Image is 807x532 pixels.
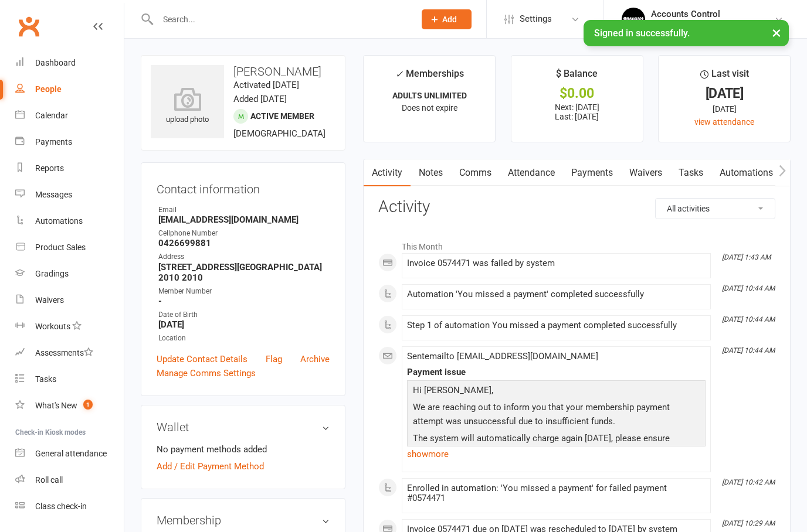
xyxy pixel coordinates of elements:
div: Assessments [35,348,93,357]
i: ✓ [395,69,403,80]
i: [DATE] 10:44 AM [722,346,775,354]
div: Step 1 of automation You missed a payment completed successfully [407,320,706,330]
div: Date of Birth [158,309,330,320]
a: Workouts [15,313,124,340]
i: [DATE] 10:44 AM [722,284,775,292]
div: Product Sales [35,243,86,252]
i: [DATE] 10:42 AM [722,478,775,486]
h3: [PERSON_NAME] [151,65,335,78]
a: Calendar [15,103,124,129]
div: Reports [35,163,64,173]
div: Payment issue [407,367,706,377]
a: General attendance kiosk mode [15,441,124,467]
a: Product Sales [15,234,124,261]
button: Add [422,9,472,29]
div: Address [158,251,330,262]
h3: Activity [378,198,775,216]
a: Manage Comms Settings [157,366,256,380]
span: 1 [83,400,93,410]
a: Payments [563,159,621,186]
h3: Wallet [157,421,330,434]
a: Waivers [15,287,124,313]
a: Class kiosk mode [15,493,124,520]
div: upload photo [151,87,224,126]
a: What's New1 [15,393,124,419]
strong: - [158,296,330,306]
div: $ Balance [556,66,598,87]
button: × [766,20,787,45]
h3: Membership [157,514,330,527]
input: Search... [154,11,406,28]
div: Calendar [35,111,68,120]
a: Gradings [15,261,124,287]
div: Workouts [35,322,70,331]
i: [DATE] 1:43 AM [722,253,771,261]
div: Memberships [395,66,464,88]
div: Email [158,204,330,216]
div: Waivers [35,295,64,305]
a: Dashboard [15,50,124,76]
div: Gradings [35,269,69,278]
a: Activity [364,159,411,186]
div: Enrolled in automation: 'You missed a payment' for failed payment #0574471 [407,483,706,503]
a: Tasks [15,366,124,393]
li: No payment methods added [157,442,330,456]
a: Flag [266,352,282,366]
a: Add / Edit Payment Method [157,459,264,473]
strong: [DATE] [158,319,330,330]
a: Messages [15,182,124,208]
i: [DATE] 10:29 AM [722,519,775,527]
i: [DATE] 10:44 AM [722,315,775,323]
a: Payments [15,129,124,155]
div: Payments [35,137,72,146]
div: Last visit [700,66,749,87]
p: We are reaching out to inform you that your membership payment attempt was unsuccessful due to in... [410,400,703,431]
span: Active member [250,111,314,121]
strong: [EMAIL_ADDRESS][DOMAIN_NAME] [158,214,330,225]
strong: [STREET_ADDRESS][GEOGRAPHIC_DATA] 2010 2010 [158,262,330,283]
a: Automations [15,208,124,234]
img: thumb_image1701918351.png [622,8,645,31]
div: What's New [35,401,77,410]
a: Attendance [500,159,563,186]
div: People [35,84,62,94]
a: Automations [711,159,781,186]
div: Accounts Control [651,9,774,19]
a: Roll call [15,467,124,493]
span: [DEMOGRAPHIC_DATA] [233,128,325,139]
span: Does not expire [402,103,457,112]
div: Roll call [35,475,63,485]
span: Signed in successfully. [594,28,690,39]
div: General attendance [35,449,107,458]
a: Waivers [621,159,670,186]
div: Cellphone Number [158,228,330,239]
div: [DATE] [669,87,779,100]
span: Add [442,15,457,24]
div: Invoice 0574471 was failed by system [407,258,706,268]
span: Sent email to [EMAIL_ADDRESS][DOMAIN_NAME] [407,351,598,362]
strong: ADULTS UNLIMITED [392,91,467,100]
a: Tasks [670,159,711,186]
div: [DATE] [669,103,779,115]
time: Activated [DATE] [233,80,299,90]
a: view attendance [694,117,754,127]
li: This Month [378,234,775,253]
div: Member Number [158,286,330,297]
div: Automations [35,216,83,226]
p: The system will automatically charge again [DATE], please ensure sufficient funds are available t... [410,431,703,462]
p: Hi [PERSON_NAME], [410,383,703,400]
p: Next: [DATE] Last: [DATE] [522,103,632,121]
div: Automation 'You missed a payment' completed successfully [407,289,706,299]
div: Dashboard [35,58,76,67]
a: Notes [411,159,451,186]
a: Comms [451,159,500,186]
div: [PERSON_NAME] Jitsu Sydenham [651,19,774,30]
span: Settings [520,6,552,32]
a: Archive [300,352,330,366]
div: $0.00 [522,87,632,100]
div: Tasks [35,374,56,384]
a: Assessments [15,340,124,366]
time: Added [DATE] [233,94,287,104]
a: Clubworx [14,12,43,41]
div: Location [158,333,330,344]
